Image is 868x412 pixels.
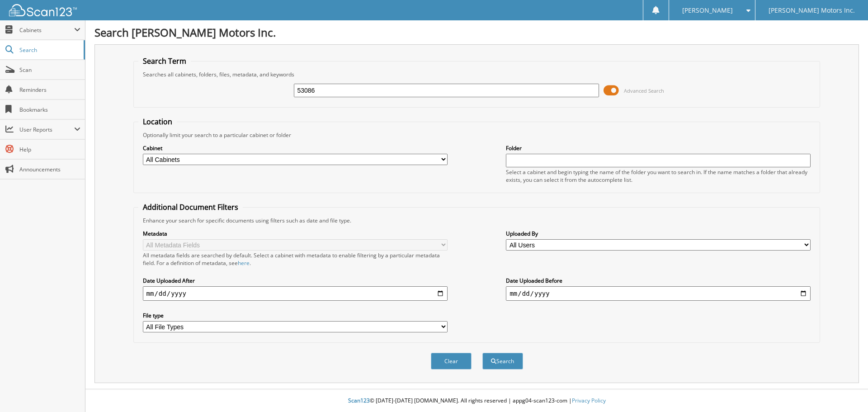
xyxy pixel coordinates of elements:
div: Enhance your search for specific documents using filters such as date and file type. [138,217,816,224]
span: [PERSON_NAME] Motors Inc. [769,8,855,13]
div: All metadata fields are searched by default. Select a cabinet with metadata to enable filtering b... [143,251,448,267]
iframe: Chat Widget [823,369,868,412]
div: Searches all cabinets, folders, files, metadata, and keywords [138,71,816,78]
label: File type [143,312,448,319]
label: Uploaded By [506,230,811,237]
span: [PERSON_NAME] [682,8,733,13]
button: Clear [431,353,472,369]
span: Search [19,46,79,54]
span: Reminders [19,86,80,94]
button: Search [482,353,523,369]
div: Select a cabinet and begin typing the name of the folder you want to search in. If the name match... [506,168,811,184]
legend: Location [138,117,177,127]
span: Advanced Search [624,87,664,94]
label: Cabinet [143,144,448,152]
span: User Reports [19,126,74,133]
span: Cabinets [19,26,74,34]
span: Scan [19,66,80,74]
h1: Search [PERSON_NAME] Motors Inc. [94,25,859,40]
img: scan123-logo-white.svg [9,4,77,16]
legend: Search Term [138,56,191,66]
label: Date Uploaded After [143,277,448,284]
label: Date Uploaded Before [506,277,811,284]
a: Privacy Policy [572,397,606,404]
legend: Additional Document Filters [138,202,243,212]
a: here [238,259,250,267]
label: Folder [506,144,811,152]
span: Help [19,146,80,153]
label: Metadata [143,230,448,237]
input: end [506,286,811,301]
input: start [143,286,448,301]
span: Bookmarks [19,106,80,114]
div: Optionally limit your search to a particular cabinet or folder [138,131,816,139]
div: © [DATE]-[DATE] [DOMAIN_NAME]. All rights reserved | appg04-scan123-com | [85,390,868,412]
span: Scan123 [348,397,370,404]
span: Announcements [19,166,80,173]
